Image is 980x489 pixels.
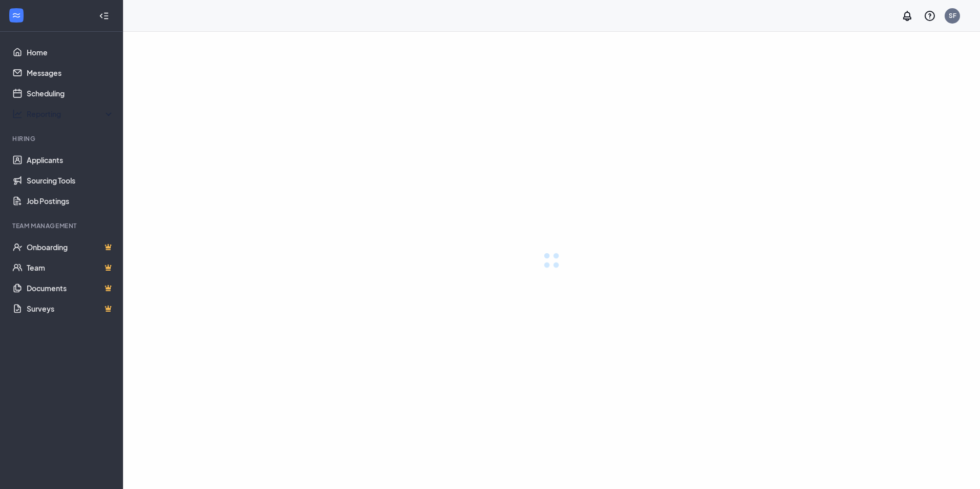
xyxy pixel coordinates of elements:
[27,237,114,257] a: OnboardingCrown
[12,109,23,119] svg: Analysis
[27,170,114,191] a: Sourcing Tools
[27,298,114,319] a: SurveysCrown
[11,10,22,21] svg: WorkstreamLogo
[949,11,956,20] div: SF
[901,10,913,22] svg: Notifications
[27,63,114,83] a: Messages
[27,150,114,170] a: Applicants
[27,257,114,278] a: TeamCrown
[27,83,114,104] a: Scheduling
[27,191,114,211] a: Job Postings
[12,221,112,230] div: Team Management
[27,109,115,119] div: Reporting
[99,11,109,21] svg: Collapse
[27,42,114,63] a: Home
[27,278,114,298] a: DocumentsCrown
[924,10,936,22] svg: QuestionInfo
[12,134,112,143] div: Hiring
